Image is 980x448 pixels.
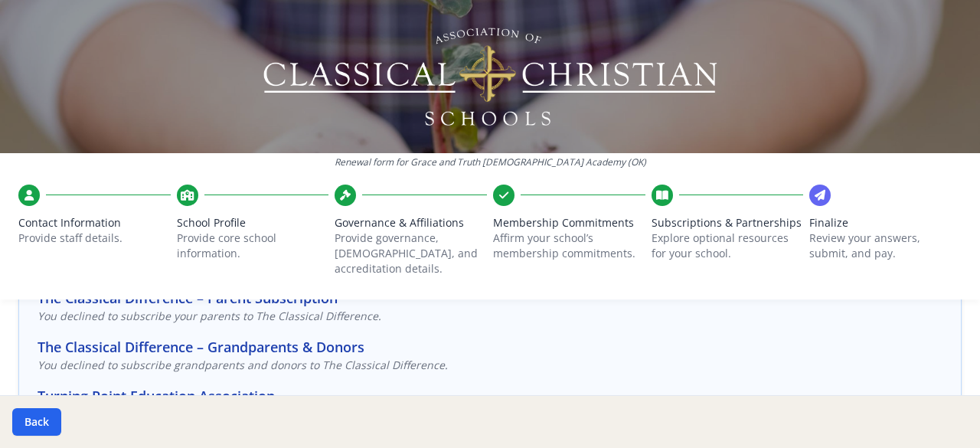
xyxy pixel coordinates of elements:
[38,358,942,373] p: You declined to subscribe grandparents and donors to The Classical Difference.
[809,215,962,231] span: Finalize
[38,385,942,407] h3: Turning Point Education Association
[652,215,804,231] span: Subscriptions & Partnerships
[18,215,171,231] span: Contact Information
[177,231,329,261] p: Provide core school information.
[493,231,645,261] p: Affirm your school’s membership commitments.
[18,231,171,246] p: Provide staff details.
[335,215,487,231] span: Governance & Affiliations
[38,309,942,324] p: You declined to subscribe your parents to The Classical Difference.
[12,408,61,436] button: Back
[493,215,645,231] span: Membership Commitments
[177,215,329,231] span: School Profile
[809,231,962,261] p: Review your answers, submit, and pay.
[652,231,804,261] p: Explore optional resources for your school.
[38,336,942,358] h3: The Classical Difference – Grandparents & Donors
[261,23,720,130] img: Logo
[335,231,487,276] p: Provide governance, [DEMOGRAPHIC_DATA], and accreditation details.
